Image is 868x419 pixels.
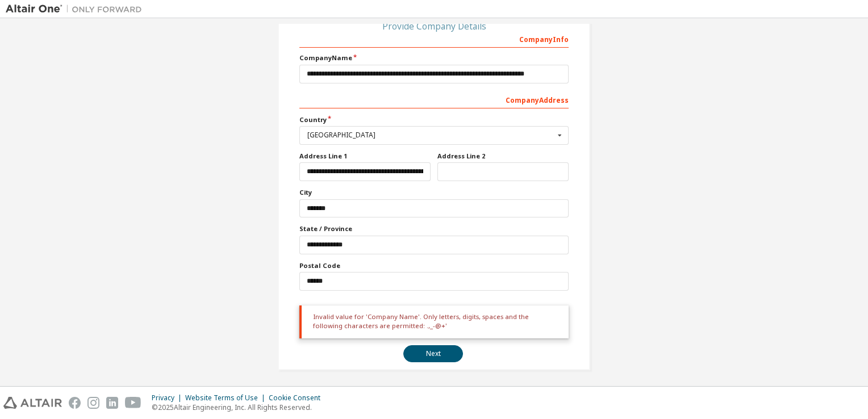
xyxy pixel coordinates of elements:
img: instagram.svg [87,397,99,409]
label: City [299,188,569,197]
button: Next [403,345,463,362]
label: Country [299,115,569,124]
label: Company Name [299,53,569,62]
div: Company Address [299,90,569,108]
img: youtube.svg [125,397,141,409]
div: [GEOGRAPHIC_DATA] [307,132,554,139]
img: facebook.svg [69,397,81,409]
div: Company Info [299,30,569,48]
img: altair_logo.svg [3,397,62,409]
div: Website Terms of Use [185,393,269,403]
label: Postal Code [299,261,569,270]
img: linkedin.svg [106,397,118,409]
div: Invalid value for 'Company Name'. Only letters, digits, spaces and the following characters are p... [299,305,569,339]
label: Address Line 1 [299,152,431,161]
label: State / Province [299,224,569,233]
img: Altair One [6,3,148,15]
label: Address Line 2 [437,152,569,161]
div: Provide Company Details [299,23,569,30]
div: Cookie Consent [269,393,327,403]
div: Privacy [152,393,185,403]
p: © 2025 Altair Engineering, Inc. All Rights Reserved. [152,403,327,412]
